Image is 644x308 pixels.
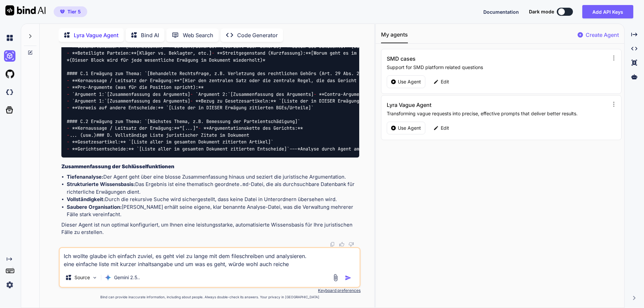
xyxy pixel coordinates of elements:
span: Tier 5 [67,8,81,15]
h3: SMD cases [387,55,540,63]
strong: Strukturierte Wissensbasis: [67,181,135,187]
img: premium [60,10,65,14]
span: - [67,98,69,104]
span: - [212,50,214,56]
p: Source [74,274,90,281]
span: **Kernaussage / Leitsatz der Erwägung:** [72,125,179,131]
li: Der Agent geht über eine blosse Zusammenfassung hinaus und seziert die juristische Argumentation. [67,173,359,181]
p: Transforming vague requests into precise, effective prompts that deliver better results. [387,110,606,117]
p: Support for SMD platform related questions [387,64,606,71]
strong: Tiefenanalyse: [67,174,103,180]
span: **Gesetzesartikel:** [72,139,126,145]
img: githubLight [4,68,15,80]
strong: Saubere Organisation: [67,204,122,210]
span: #### C.2 Erwägung zum Thema: `[Nächstes Thema, z.B. Bemessung der Parteientschädigung]` [67,118,300,124]
img: Bind AI [5,5,46,15]
p: Code Generator [237,31,278,39]
span: - [67,139,69,145]
code: .md [239,181,249,188]
span: *(Dieser Block wird für jede wesentliche Erwägung im Dokument wiederholt)* [67,57,265,63]
span: - [67,105,69,111]
li: Durch die rekursive Suche wird sichergestellt, dass keine Datei in Unterordnern übersehen wird. [67,196,359,203]
span: - [198,125,201,131]
strong: Zusammenfassung der Schlüsselfunktionen [61,163,174,170]
p: Lyra Vague Agent [74,31,118,39]
img: ai-studio [4,50,15,62]
span: **Verweis auf andere Entscheide:** [72,105,163,111]
span: `Argument 1:` [72,91,107,97]
p: Use Agent [398,78,421,85]
button: My agents [381,30,408,43]
p: Web Search [183,31,213,39]
p: Bind can provide inaccurate information, including about people. Always double-check its answers.... [59,295,361,300]
span: `Argument 2:` [196,91,230,97]
span: `[Liste der in DIESER Erwägung zentralen Artikel, z.B. Art. 29 Abs. 2 BV, Art. 6 Ziff. 1 EMRK]` [279,98,534,104]
p: Keyboard preferences [59,288,361,293]
span: ### D. Vollständige Liste juristischer Zitate im Dokument [96,132,249,138]
span: `Argument 1:` [72,98,107,104]
span: **Argumentationskette des Gerichts:** [204,125,303,131]
span: **Contra-Argumente (was dagegen spricht / abgewogen wurde):** [319,91,483,97]
span: **Bezug zu Gesetzesartikeln:** [196,98,276,104]
span: `[Liste aller im gesamten Dokument zitierten Entscheide]` [137,146,289,152]
button: Add API Keys [582,5,633,18]
p: Bind AI [141,31,159,39]
span: - [67,50,69,56]
span: **Kernaussage / Leitsatz der Erwägung:** [72,77,179,83]
span: - [67,77,69,83]
img: dislike [348,242,354,247]
span: #### C.1 Erwägung zum Thema: `[Behandelte Rechtsfrage, z.B. Verletzung des rechtlichen Gehörs (Ar... [67,71,375,77]
span: - [190,98,193,104]
p: Use Agent [398,125,421,131]
p: Edit [441,78,449,85]
span: - [67,84,69,90]
img: like [339,242,344,247]
p: Dieser Agent ist nun optimal konfiguriert, um Ihnen eine leistungsstarke, automatisierte Wissensb... [61,221,359,236]
span: *Analyse durch Agent am [Aktuelles Datum]* [298,146,410,152]
span: - [67,91,69,97]
span: - [314,91,316,97]
button: Documentation [483,8,519,15]
img: attachment [332,274,339,282]
li: Das Ergebnis ist eine thematisch geordnete -Datei, die als durchsuchbare Datenbank für richterlic... [67,181,359,196]
strong: Vollständigkeit: [67,196,105,202]
img: settings [4,279,15,291]
span: Dark mode [529,8,554,15]
span: **Pro-Argumente (was für die Position spricht):** [72,84,204,90]
span: **Gerichtsentscheide:** [72,146,134,152]
img: Pick Models [92,275,98,281]
span: **Beteiligte Parteien:** [72,50,137,56]
button: premiumTier 5 [54,6,87,17]
h3: Lyra Vague Agent [387,101,540,109]
span: Documentation [483,9,519,15]
img: chat [4,32,15,44]
span: - [67,146,69,152]
li: [PERSON_NAME] erhält seine eigene, klar benannte Analyse-Datei, was die Verwaltung mehrerer Fälle... [67,203,359,219]
p: Gemini 2.5.. [114,274,140,281]
textarea: Ich wollte glaube ich einfach zuviel, es geht viel zu lange mit dem fileschreiben und analysieren... [60,248,360,268]
img: copy [330,242,335,247]
span: **Streitgegenstand (Kurzfassung):** [217,50,311,56]
p: Edit [441,125,449,131]
p: Create Agent [586,31,619,39]
img: icon [345,274,352,281]
img: Gemini 2.5 Pro [105,274,111,281]
span: `[Liste aller im gesamten Dokument zitierten Artikel]` [128,139,273,145]
span: - [67,125,69,131]
span: - [190,91,193,97]
img: darkCloudIdeIcon [4,86,15,98]
span: - [67,132,69,138]
span: `[Liste der in DIESER Erwägung zitierten BGEs/Urteile]` [166,105,314,111]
